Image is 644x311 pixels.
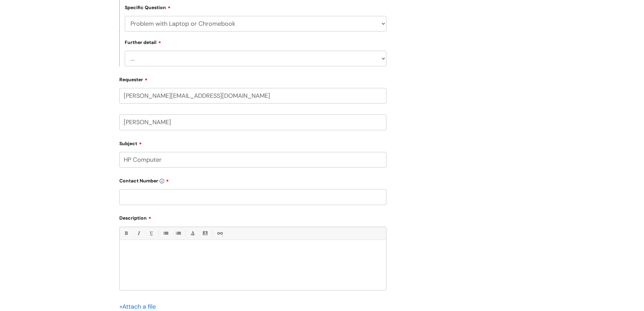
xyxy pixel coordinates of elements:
a: Link [215,229,224,238]
span: + [119,303,122,311]
label: Description [119,213,386,221]
a: • Unordered List (Ctrl-Shift-7) [161,229,170,238]
input: Email [119,88,386,104]
label: Contact Number [119,176,386,184]
a: Italic (Ctrl-I) [134,229,143,238]
a: Underline(Ctrl-U) [147,229,155,238]
label: Specific Question [125,4,171,10]
a: 1. Ordered List (Ctrl-Shift-8) [174,229,182,238]
img: info-icon.svg [160,179,164,183]
a: Bold (Ctrl-B) [122,229,130,238]
input: Your Name [119,114,386,130]
a: Font Color [188,229,197,238]
label: Further detail [125,39,161,45]
label: Requester [119,74,386,83]
a: Back Color [201,229,209,238]
label: Subject [119,138,386,147]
